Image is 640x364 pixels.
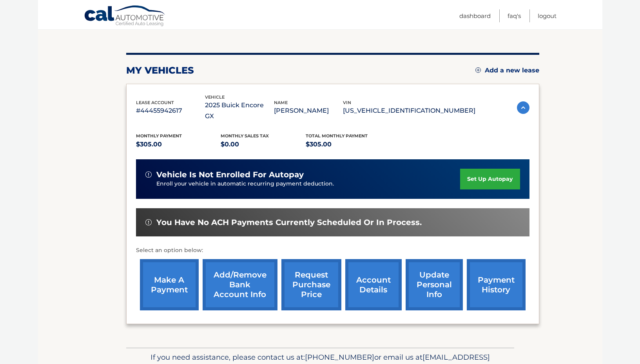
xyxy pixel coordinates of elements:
[136,246,529,255] p: Select an option below:
[305,353,374,362] span: [PHONE_NUMBER]
[126,65,194,76] h2: my vehicles
[274,105,343,116] p: [PERSON_NAME]
[475,67,481,73] img: add.svg
[343,105,475,116] p: [US_VEHICLE_IDENTIFICATION_NUMBER]
[274,100,288,105] span: name
[475,67,539,74] a: Add a new lease
[136,100,174,105] span: lease account
[467,259,526,310] a: payment history
[156,218,422,227] span: You have no ACH payments currently scheduled or in process.
[136,139,221,150] p: $305.00
[203,259,277,310] a: Add/Remove bank account info
[306,139,391,150] p: $305.00
[459,9,491,22] a: Dashboard
[205,100,274,122] p: 2025 Buick Encore GX
[517,101,529,114] img: accordion-active.svg
[281,259,341,310] a: request purchase price
[145,171,152,178] img: alert-white.svg
[205,94,225,100] span: vehicle
[508,9,521,22] a: FAQ's
[84,5,166,28] a: Cal Automotive
[345,259,402,310] a: account details
[221,133,269,139] span: Monthly sales Tax
[538,9,557,22] a: Logout
[406,259,463,310] a: update personal info
[343,100,351,105] span: vin
[136,105,205,116] p: #44455942617
[221,139,306,150] p: $0.00
[136,133,182,139] span: Monthly Payment
[145,219,152,225] img: alert-white.svg
[460,169,520,189] a: set up autopay
[306,133,368,139] span: Total Monthly Payment
[140,259,199,310] a: make a payment
[156,170,304,180] span: vehicle is not enrolled for autopay
[156,180,461,188] p: Enroll your vehicle in automatic recurring payment deduction.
